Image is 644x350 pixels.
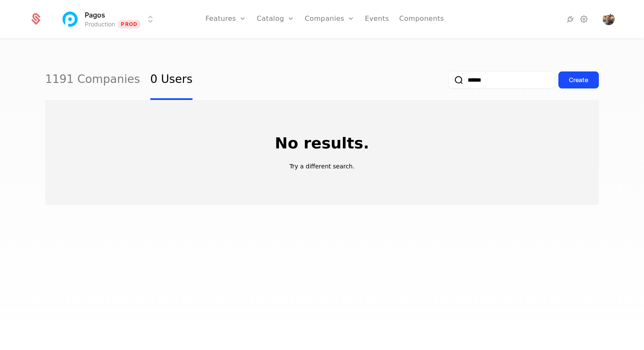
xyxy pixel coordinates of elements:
[603,13,615,25] button: Open user button
[85,10,105,20] span: Pagos
[565,14,575,24] a: Integrations
[85,20,115,28] div: Production
[579,14,589,24] a: Settings
[558,71,599,88] button: Create
[118,20,140,28] span: Prod
[275,135,369,152] p: No results.
[45,60,140,100] a: 1191 Companies
[60,9,80,29] img: Pagos
[569,76,588,84] div: Create
[603,13,615,25] img: Dmitry Yarashevich
[63,10,155,28] button: Select environment
[150,60,193,100] a: 0 Users
[290,162,355,171] p: Try a different search.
